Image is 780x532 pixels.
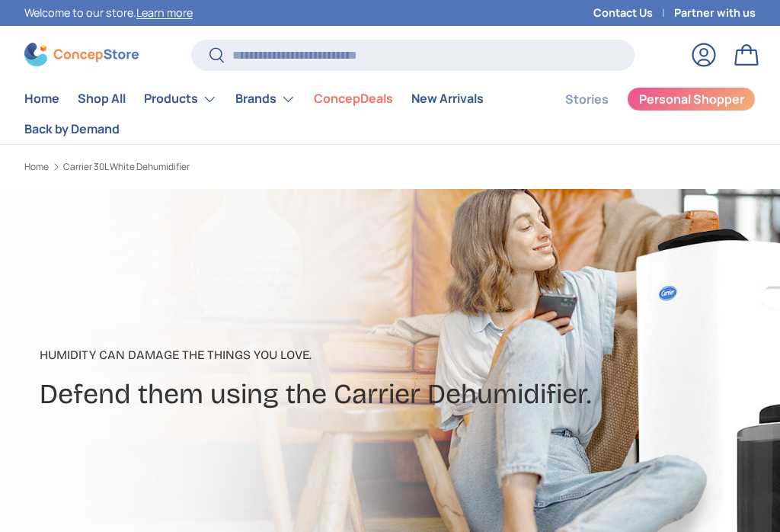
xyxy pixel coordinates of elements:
[40,346,591,364] p: Humidity can damage the things you love.
[24,114,120,144] a: Back by Demand
[674,5,756,21] a: Partner with us
[627,87,756,111] a: Personal Shopper
[593,5,674,21] a: Contact Us
[314,84,393,114] a: ConcepDeals
[40,377,591,412] h2: Defend them using the Carrier Dehumidifier.
[226,84,305,114] summary: Brands
[135,84,226,114] summary: Products
[144,84,217,114] a: Products
[24,84,59,114] a: Home
[565,85,609,114] a: Stories
[63,162,190,171] a: Carrier 30L White Dehumidifier
[235,84,296,114] a: Brands
[639,93,744,105] span: Personal Shopper
[24,162,49,171] a: Home
[411,84,484,114] a: New Arrivals
[24,160,412,174] nav: Breadcrumbs
[24,5,193,21] p: Welcome to our store.
[24,43,139,66] img: ConcepStore
[24,84,529,144] nav: Primary
[529,84,756,144] nav: Secondary
[78,84,126,114] a: Shop All
[136,5,193,20] a: Learn more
